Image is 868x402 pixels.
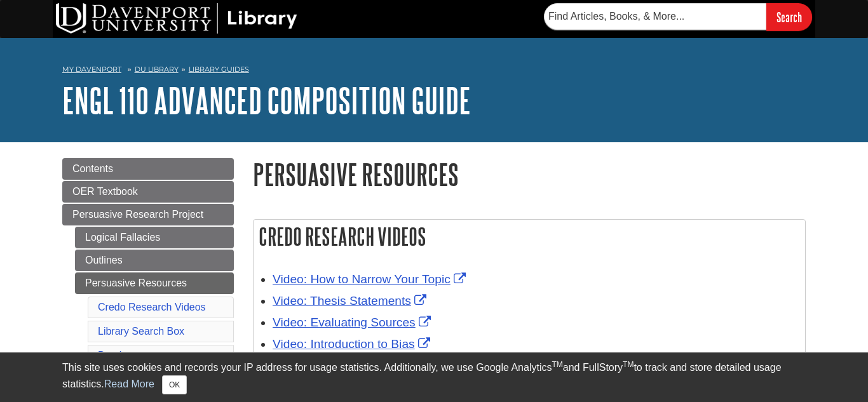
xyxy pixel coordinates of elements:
a: Outlines [75,250,234,271]
a: Credo Research Videos [98,302,206,312]
a: Library Guides [189,65,249,74]
a: Library Search Box [98,326,184,337]
h1: Persuasive Resources [253,158,806,191]
h2: Credo Research Videos [254,220,805,253]
button: Close [162,375,187,394]
sup: TM [552,360,562,369]
a: Persuasive Resources [75,272,234,294]
form: Searches DU Library's articles, books, and more [544,3,812,30]
nav: breadcrumb [62,61,806,81]
a: OER Textbook [62,181,234,203]
a: Link opens in new window [273,272,469,286]
a: Databases [98,350,147,361]
a: Link opens in new window [273,337,433,351]
a: My Davenport [62,64,121,75]
a: Read More [104,379,154,389]
a: Contents [62,158,234,180]
img: DU Library [56,3,297,34]
div: This site uses cookies and records your IP address for usage statistics. Additionally, we use Goo... [62,360,806,394]
input: Find Articles, Books, & More... [544,3,766,30]
span: Contents [72,163,113,174]
a: Link opens in new window [273,294,430,307]
a: ENGL 110 Advanced Composition Guide [62,81,471,120]
a: Link opens in new window [273,316,434,329]
span: OER Textbook [72,186,138,197]
span: Persuasive Research Project [72,209,203,220]
sup: TM [623,360,634,369]
input: Search [766,3,812,30]
a: Logical Fallacies [75,227,234,248]
a: Persuasive Research Project [62,204,234,225]
a: DU Library [135,65,179,74]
